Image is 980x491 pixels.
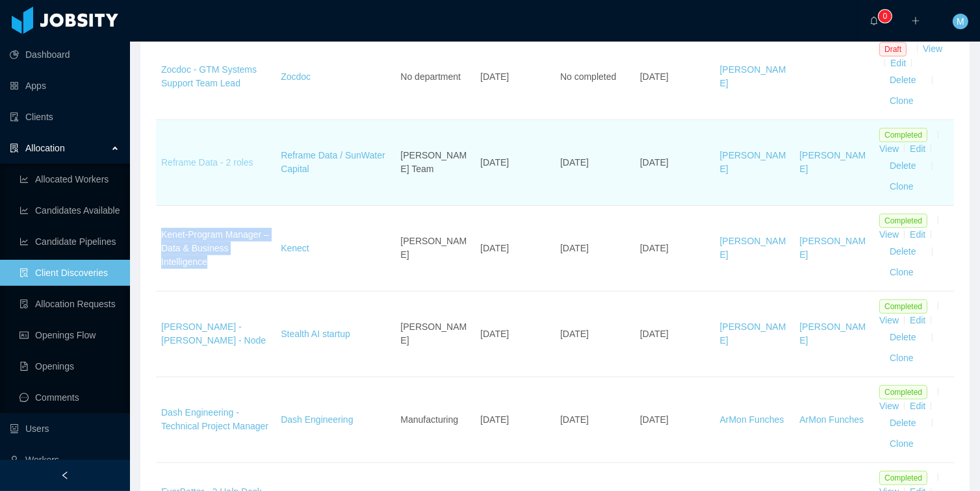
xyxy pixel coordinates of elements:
td: [DATE] [475,206,555,292]
i: icon: plus [911,16,920,25]
td: [DATE] [475,377,555,463]
button: Delete [879,242,926,262]
button: Clone [879,262,924,283]
a: [PERSON_NAME] - [PERSON_NAME] - Node [161,321,266,346]
a: Edit [890,58,906,68]
span: Draft [879,42,907,57]
a: View [879,144,899,154]
a: [PERSON_NAME] [799,236,866,260]
a: icon: file-doneAllocation Requests [19,291,120,317]
span: Allocation [25,143,65,153]
button: Delete [879,156,926,177]
a: icon: auditClients [10,104,120,130]
a: Edit [910,229,925,240]
i: icon: bell [870,16,879,25]
td: [DATE] [635,34,715,120]
td: No department [395,34,475,120]
a: icon: file-textOpenings [19,353,120,379]
a: Reframe Data - 2 roles [161,157,253,168]
span: Completed [879,385,927,399]
i: icon: solution [10,144,19,153]
td: [DATE] [475,292,555,377]
a: icon: robotUsers [10,416,120,442]
td: [DATE] [475,34,555,120]
a: View [879,401,899,411]
a: Kenet-Program Manager – Data & Business Intelligence [161,229,269,267]
a: View [923,44,942,54]
td: [DATE] [635,206,715,292]
a: [PERSON_NAME] [799,321,866,346]
a: Kenect [281,243,309,253]
a: Zocdoc - GTM Systems Support Team Lead [161,64,257,88]
a: Reframe Data / SunWater Capital [281,150,385,174]
a: ArMon Funches [720,414,784,425]
a: [PERSON_NAME] [720,236,786,260]
a: Stealth AI startup [281,329,350,339]
button: Clone [879,177,924,197]
a: icon: appstoreApps [10,73,120,99]
span: Completed [879,471,927,485]
td: [PERSON_NAME] [395,292,475,377]
a: icon: messageComments [19,384,120,410]
span: Completed [879,299,927,314]
sup: 0 [879,10,892,23]
a: [PERSON_NAME] [799,150,866,174]
button: Delete [879,70,926,91]
a: Edit [910,401,925,411]
td: [DATE] [475,120,555,206]
td: No completed [555,34,635,120]
td: [DATE] [555,206,635,292]
td: [DATE] [555,292,635,377]
a: Edit [910,144,925,154]
a: Dash Engineering - Technical Project Manager [161,407,268,431]
a: [PERSON_NAME] [720,150,786,174]
td: [DATE] [635,377,715,463]
a: icon: pie-chartDashboard [10,42,120,68]
span: M [957,14,964,29]
button: Delete [879,413,926,434]
td: [DATE] [555,120,635,206]
a: icon: line-chartCandidates Available [19,197,120,223]
td: Manufacturing [395,377,475,463]
a: [PERSON_NAME] [720,64,786,88]
button: Clone [879,348,924,369]
a: icon: line-chartAllocated Workers [19,166,120,192]
td: [PERSON_NAME] Team [395,120,475,206]
a: icon: line-chartCandidate Pipelines [19,229,120,255]
button: Clone [879,434,924,455]
button: Delete [879,327,926,348]
td: [PERSON_NAME] [395,206,475,292]
a: icon: idcardOpenings Flow [19,322,120,348]
span: Completed [879,128,927,142]
span: Completed [879,214,927,228]
a: Dash Engineering [281,414,353,425]
a: [PERSON_NAME] [720,321,786,346]
a: Edit [910,315,925,325]
a: icon: userWorkers [10,447,120,473]
td: [DATE] [635,120,715,206]
a: ArMon Funches [799,414,864,425]
a: View [879,229,899,240]
a: icon: file-searchClient Discoveries [19,260,120,286]
a: Zocdoc [281,71,311,82]
td: [DATE] [555,377,635,463]
button: Clone [879,91,924,112]
td: [DATE] [635,292,715,377]
a: View [879,315,899,325]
